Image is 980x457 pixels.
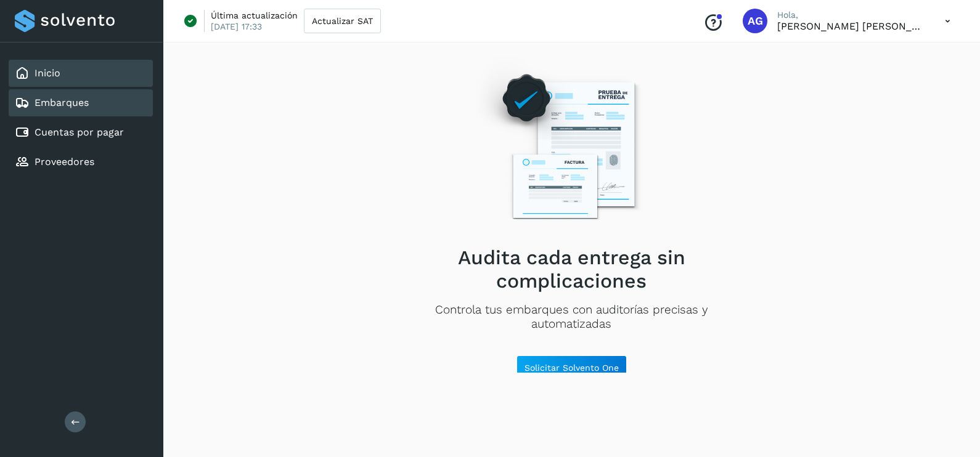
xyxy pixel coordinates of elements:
p: Última actualización [211,10,298,21]
img: Empty state image [465,55,678,236]
a: Embarques [35,97,89,108]
p: [DATE] 17:33 [211,21,262,32]
button: Actualizar SAT [304,9,381,33]
div: Proveedores [9,148,153,176]
div: Inicio [9,60,153,87]
a: Cuentas por pagar [35,126,124,138]
a: Proveedores [35,156,94,168]
p: Controla tus embarques con auditorías precisas y automatizadas [396,303,747,331]
button: Solicitar Solvento One [517,355,627,380]
p: Abigail Gonzalez Leon [777,20,925,32]
h2: Audita cada entrega sin complicaciones [396,246,747,293]
div: Embarques [9,89,153,116]
a: Inicio [35,67,60,79]
span: Solicitar Solvento One [525,363,619,372]
span: Actualizar SAT [312,17,373,25]
div: Cuentas por pagar [9,119,153,146]
p: Hola, [777,10,925,20]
